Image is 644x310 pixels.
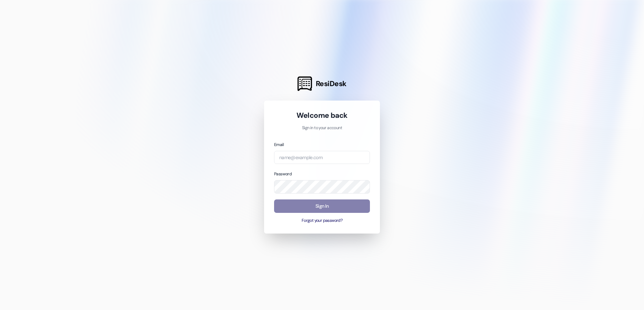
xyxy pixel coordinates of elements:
button: Sign In [274,199,370,213]
label: Password [274,171,292,177]
button: Forgot your password? [274,218,370,224]
img: ResiDesk Logo [298,76,312,91]
span: ResiDesk [316,79,346,89]
label: Email [274,142,284,147]
p: Sign in to your account [274,125,370,131]
input: name@example.com [274,151,370,164]
h1: Welcome back [274,111,370,120]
